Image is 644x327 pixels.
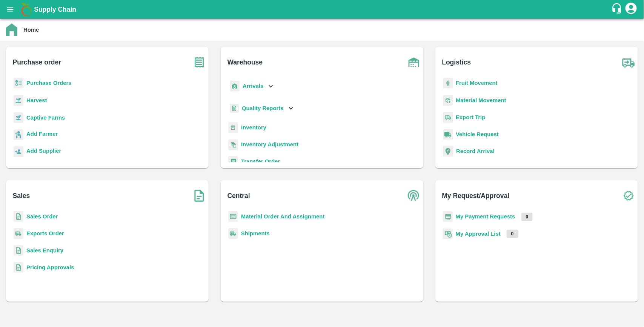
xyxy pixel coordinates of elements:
[26,247,63,253] a: Sales Enquiry
[228,156,238,167] img: whTransfer
[26,80,72,86] a: Purchase Orders
[443,211,453,222] img: payment
[13,190,30,201] b: Sales
[456,114,485,120] a: Export Trip
[26,230,64,236] a: Exports Order
[619,186,638,205] img: check
[611,3,624,16] div: customer-support
[26,97,47,103] a: Harvest
[227,190,250,201] b: Central
[26,130,58,140] a: Add Farmer
[241,213,325,220] a: Material Order And Assignment
[243,83,263,89] b: Arrivals
[14,146,23,157] img: supplier
[443,78,453,89] img: fruit
[442,190,510,201] b: My Request/Approval
[26,213,58,220] a: Sales Order
[456,231,501,237] a: My Approval List
[241,158,280,164] a: Transfer Order
[507,230,518,238] p: 0
[14,112,23,123] img: harvest
[13,57,61,68] b: Purchase order
[26,147,61,157] a: Add Supplier
[242,105,284,111] b: Quality Reports
[228,228,238,239] img: shipments
[19,2,34,17] img: logo
[241,124,266,130] a: Inventory
[14,129,23,140] img: farmer
[443,129,453,140] img: vehicle
[228,122,238,133] img: whInventory
[34,6,76,13] b: Supply Chain
[14,211,23,222] img: sales
[228,78,275,95] div: Arrivals
[190,53,209,72] img: purchase
[26,148,61,154] b: Add Supplier
[228,101,295,116] div: Quality Reports
[14,228,23,239] img: shipments
[241,141,298,147] a: Inventory Adjustment
[241,230,270,236] a: Shipments
[456,80,498,86] a: Fruit Movement
[230,81,240,92] img: whArrival
[190,186,209,205] img: soSales
[26,131,58,137] b: Add Farmer
[443,112,453,123] img: delivery
[14,95,23,106] img: harvest
[443,95,453,106] img: material
[619,53,638,72] img: truck
[228,139,238,150] img: inventory
[442,57,471,68] b: Logistics
[443,146,453,157] img: recordArrival
[23,27,39,33] b: Home
[230,104,239,113] img: qualityReport
[456,131,499,137] a: Vehicle Request
[14,245,23,256] img: sales
[456,148,495,154] a: Record Arrival
[404,186,423,205] img: central
[521,213,533,221] p: 0
[456,213,515,220] a: My Payment Requests
[624,2,638,17] div: account of current user
[404,53,423,72] img: warehouse
[227,57,263,68] b: Warehouse
[6,23,17,36] img: home
[14,262,23,273] img: sales
[443,228,453,239] img: approval
[2,1,19,18] button: open drawer
[26,115,65,121] a: Captive Farms
[34,4,611,15] a: Supply Chain
[456,97,506,103] a: Material Movement
[228,211,238,222] img: centralMaterial
[14,78,23,89] img: reciept
[26,264,74,270] a: Pricing Approvals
